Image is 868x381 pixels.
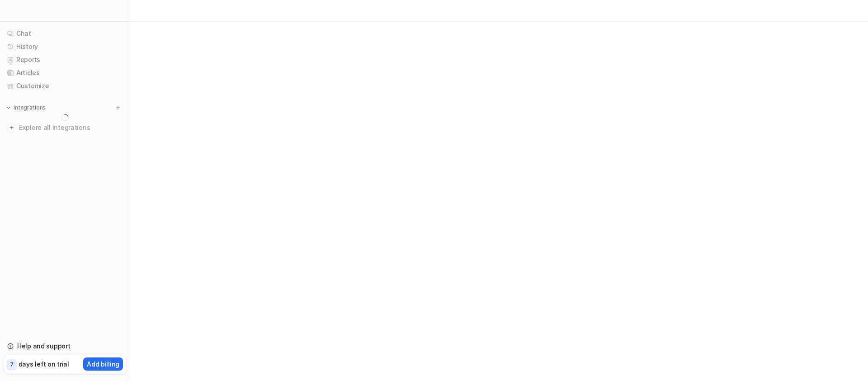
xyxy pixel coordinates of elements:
[4,80,126,92] a: Customize
[14,104,46,111] p: Integrations
[83,357,123,371] button: Add billing
[10,361,14,369] p: 7
[7,123,16,132] img: explore all integrations
[4,340,126,352] a: Help and support
[4,121,126,134] a: Explore all integrations
[115,105,121,111] img: menu_add.svg
[4,53,126,66] a: Reports
[19,359,69,369] p: days left on trial
[4,67,126,79] a: Articles
[5,105,12,111] img: expand menu
[19,120,123,135] span: Explore all integrations
[4,103,48,112] button: Integrations
[4,40,126,53] a: History
[87,359,119,369] p: Add billing
[4,27,126,40] a: Chat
